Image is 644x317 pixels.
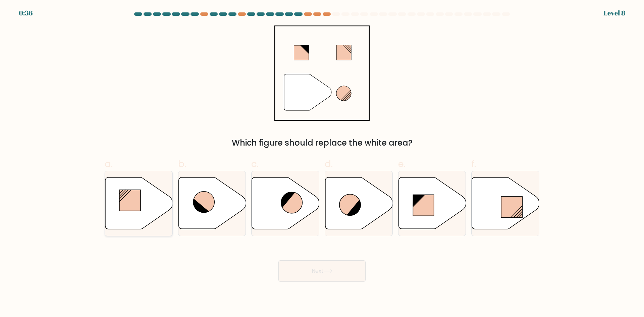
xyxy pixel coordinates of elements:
[278,260,366,282] button: Next
[284,74,331,110] g: "
[178,157,186,170] span: b.
[109,137,535,149] div: Which figure should replace the white area?
[105,157,113,170] span: a.
[325,157,333,170] span: d.
[19,8,33,18] div: 0:36
[398,157,406,170] span: e.
[251,157,259,170] span: c.
[471,157,476,170] span: f.
[603,8,625,18] div: Level 8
